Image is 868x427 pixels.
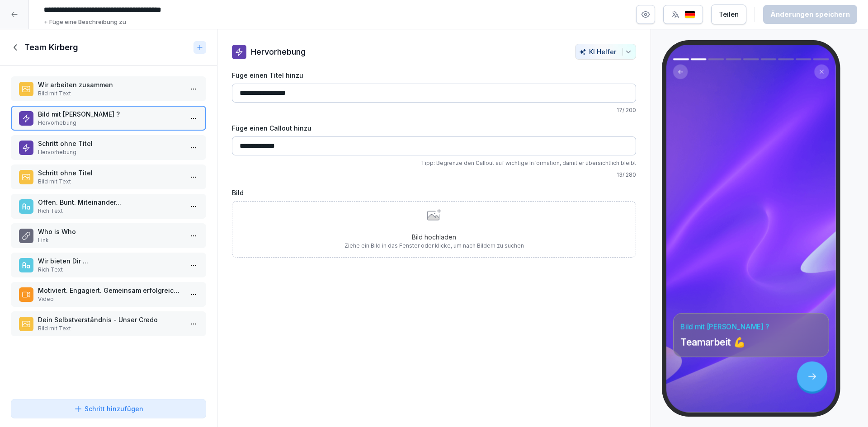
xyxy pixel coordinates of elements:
[11,76,206,101] div: Wir arbeiten zusammenBild mit Text
[232,171,636,179] p: 13 / 280
[38,89,183,98] p: Bild mit Text
[38,119,183,127] p: Hervorhebung
[38,315,183,324] p: Dein Selbstverständnis - Unser Credo
[11,135,206,160] div: Schritt ohne TitelHervorhebung
[38,168,183,178] p: Schritt ohne Titel
[38,139,183,148] p: Schritt ohne Titel
[11,399,206,418] button: Schritt hinzufügen
[38,236,183,244] p: Link
[44,18,126,27] p: + Füge eine Beschreibung zu
[680,336,821,348] p: Teamarbeit 💪
[24,42,78,53] h1: Team Kirberg
[711,5,746,24] button: Teilen
[11,194,206,219] div: Offen. Bunt. Miteinander...Rich Text
[11,282,206,307] div: Motiviert. Engagiert. Gemeinsam erfolgreich...Video
[11,311,206,336] div: Dein Selbstverständnis - Unser CredoBild mit Text
[38,286,183,295] p: Motiviert. Engagiert. Gemeinsam erfolgreich...
[770,9,850,19] div: Änderungen speichern
[763,5,857,24] button: Änderungen speichern
[38,197,183,207] p: Offen. Bunt. Miteinander...
[38,109,183,119] p: Bild mit [PERSON_NAME] ?
[38,80,183,89] p: Wir arbeiten zusammen
[38,148,183,156] p: Hervorhebung
[575,44,636,60] button: KI Helfer
[579,48,632,56] div: KI Helfer
[11,164,206,189] div: Schritt ohne TitelBild mit Text
[38,324,183,333] p: Bild mit Text
[74,404,143,413] div: Schritt hinzufügen
[38,207,183,215] p: Rich Text
[232,123,636,133] label: Füge einen Callout hinzu
[232,106,636,114] p: 17 / 200
[251,46,306,58] p: Hervorhebung
[11,223,206,248] div: Who is WhoLink
[38,178,183,186] p: Bild mit Text
[38,227,183,236] p: Who is Who
[680,322,821,332] h4: Bild mit [PERSON_NAME] ?
[38,256,183,266] p: Wir bieten Dir ...
[232,159,636,167] p: Tipp: Begrenze den Callout auf wichtige Information, damit er übersichtlich bleibt
[11,253,206,277] div: Wir bieten Dir ...Rich Text
[232,188,636,197] label: Bild
[38,266,183,274] p: Rich Text
[344,232,524,242] p: Bild hochladen
[684,10,695,19] img: de.svg
[11,106,206,131] div: Bild mit [PERSON_NAME] ?Hervorhebung
[232,70,636,80] label: Füge einen Titel hinzu
[719,9,739,19] div: Teilen
[38,295,183,303] p: Video
[344,242,524,250] p: Ziehe ein Bild in das Fenster oder klicke, um nach Bildern zu suchen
